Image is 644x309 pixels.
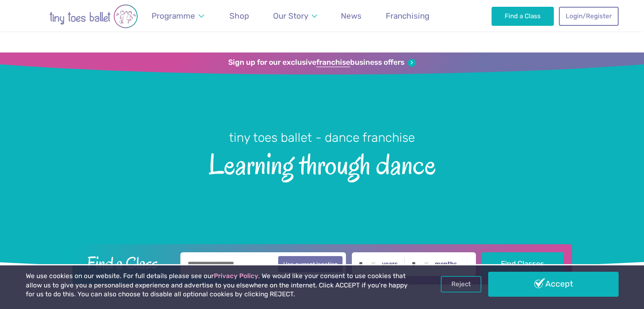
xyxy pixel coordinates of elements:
label: months [435,260,457,268]
a: Sign up for our exclusivefranchisebusiness offers [228,58,416,67]
img: tiny toes ballet [26,4,161,28]
span: Learning through dance [15,146,629,180]
h2: Find a Class [80,252,174,273]
p: We use cookies on our website. For full details please see our . We would like your consent to us... [26,272,411,299]
a: Find a Class [492,7,554,25]
span: Programme [152,11,195,21]
button: Use current location [278,256,343,272]
span: News [341,11,362,21]
a: Our Story [269,6,321,26]
a: Login/Register [559,7,618,25]
small: tiny toes ballet - dance franchise [229,130,415,145]
a: Programme [148,6,208,26]
a: Privacy Policy [214,272,258,280]
a: Accept [488,272,619,296]
span: Shop [229,11,249,21]
a: Reject [441,276,481,292]
button: Find Classes [482,252,564,276]
label: years [382,260,398,268]
span: Our Story [273,11,308,21]
span: Franchising [386,11,429,21]
strong: franchise [316,58,350,67]
a: News [337,6,366,26]
a: Franchising [382,6,434,26]
a: Shop [226,6,253,26]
